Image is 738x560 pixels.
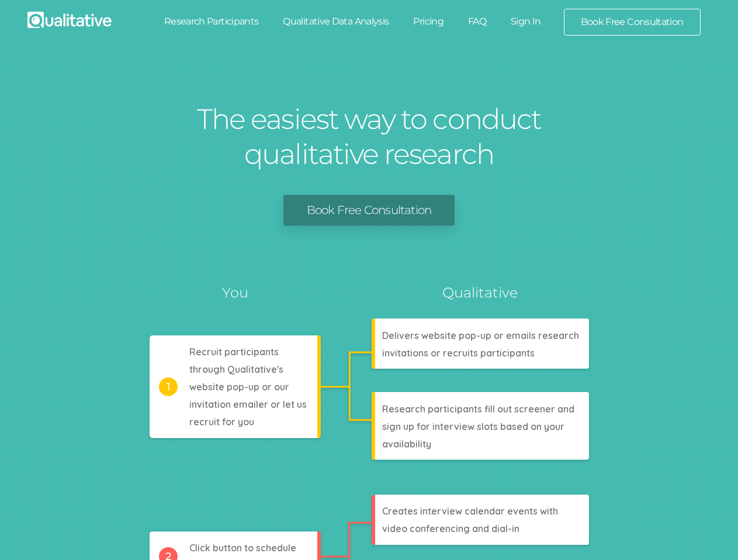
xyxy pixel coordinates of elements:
[27,12,112,28] img: Qualitative
[283,195,455,226] a: Book Free Consultation
[382,438,431,450] tspan: availability
[401,9,456,34] a: Pricing
[194,101,545,171] h1: The easiest way to conduct qualitative research
[271,9,401,34] a: Qualitative Data Analysis
[189,346,279,358] tspan: Recruit participants
[382,330,579,341] tspan: Delivers website pop-up or emails research
[166,380,170,393] tspan: 1
[382,505,558,517] tspan: Creates interview calendar events with
[189,416,254,428] tspan: recruit for you
[382,523,519,534] tspan: video conferencing and dial-in
[189,542,296,554] tspan: Click button to schedule
[189,398,307,410] tspan: invitation emailer or let us
[382,403,574,415] tspan: Research participants fill out screener and
[498,9,553,34] a: Sign In
[564,9,700,35] a: Book Free Consultation
[456,9,498,34] a: FAQ
[152,9,271,34] a: Research Participants
[382,421,564,432] tspan: sign up for interview slots based on your
[222,284,248,301] tspan: You
[382,347,535,359] tspan: invitations or recruits participants
[189,363,283,375] tspan: through Qualitative's
[189,381,289,393] tspan: website pop-up or our
[442,284,518,301] tspan: Qualitative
